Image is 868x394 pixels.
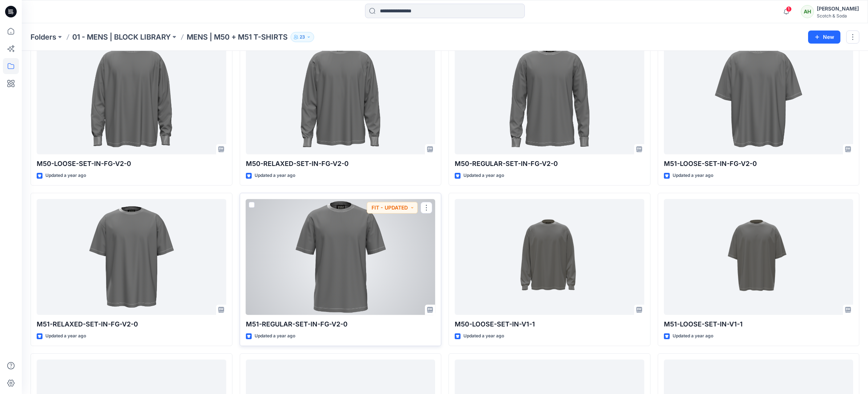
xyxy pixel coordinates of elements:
p: Updated a year ago [673,332,713,340]
a: M51-LOOSE-SET-IN-V1-1 [664,199,853,315]
div: AH [801,5,814,18]
a: M50-LOOSE-SET-IN-V1-1 [455,199,644,315]
p: Updated a year ago [255,172,295,179]
p: M51-LOOSE-SET-IN-FG-V2-0 [664,159,853,169]
p: M50-LOOSE-SET-IN-V1-1 [455,319,644,329]
p: M50-RELAXED-SET-IN-FG-V2-0 [246,159,435,169]
a: M51-LOOSE-SET-IN-FG-V2-0 [664,38,853,154]
p: Updated a year ago [463,332,504,340]
p: M51-LOOSE-SET-IN-V1-1 [664,319,853,329]
p: M51-REGULAR-SET-IN-FG-V2-0 [246,319,435,329]
div: Scotch & Soda [817,13,859,19]
p: Updated a year ago [45,172,86,179]
p: Updated a year ago [463,172,504,179]
a: M50-REGULAR-SET-IN-FG-V2-0 [455,38,644,154]
p: Updated a year ago [255,332,295,340]
p: Updated a year ago [45,332,86,340]
p: Updated a year ago [673,172,713,179]
a: M50-LOOSE-SET-IN-FG-V2-0 [37,38,226,154]
button: 23 [291,32,314,42]
a: M51-REGULAR-SET-IN-FG-V2-0 [246,199,435,315]
p: 23 [300,33,305,41]
span: 1 [786,6,792,12]
p: MENS | M50 + M51 T-SHIRTS [187,32,288,42]
a: Folders [31,32,56,42]
p: M50-REGULAR-SET-IN-FG-V2-0 [455,159,644,169]
button: New [808,31,840,44]
p: M50-LOOSE-SET-IN-FG-V2-0 [37,159,226,169]
a: M50-RELAXED-SET-IN-FG-V2-0 [246,38,435,154]
div: [PERSON_NAME] [817,4,859,13]
p: M51-RELAXED-SET-IN-FG-V2-0 [37,319,226,329]
a: 01 - MENS | BLOCK LIBRARY [72,32,171,42]
a: M51-RELAXED-SET-IN-FG-V2-0 [37,199,226,315]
